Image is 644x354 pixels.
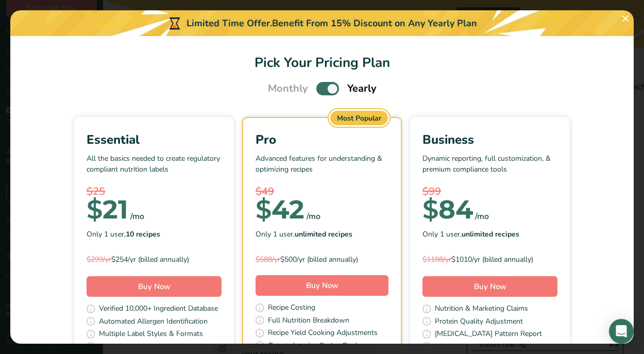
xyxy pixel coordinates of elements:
span: $588/yr [256,255,280,264]
span: Full Nutrition Breakdown [268,315,349,328]
span: Only 1 user, [256,229,352,240]
div: $1010/yr (billed annually) [422,254,557,265]
p: All the basics needed to create regulatory compliant nutrition labels [87,153,222,184]
div: Essential [87,130,222,149]
p: Advanced features for understanding & optimizing recipes [256,153,388,184]
span: $299/yr [87,255,111,264]
div: $25 [87,184,222,199]
div: 42 [256,199,304,220]
b: unlimited recipes [295,229,352,239]
span: Nutrition & Marketing Claims [435,303,528,316]
div: /mo [307,210,320,223]
span: $1188/yr [422,255,451,264]
span: Recipe Yield Cooking Adjustments [268,327,378,340]
span: Buy Now [306,280,338,291]
span: Protein Quality Adjustment [435,316,523,329]
button: Buy Now [422,276,557,297]
span: Only 1 user, [87,229,160,240]
span: Only 1 user, [422,229,519,240]
div: Open Intercom Messenger [609,319,634,344]
span: Recipe Costing [268,302,315,315]
span: $ [256,194,272,225]
button: Buy Now [256,275,388,296]
span: Buy Now [138,281,171,292]
span: $ [422,194,438,225]
span: Monthly [268,81,308,96]
div: 84 [422,199,473,220]
span: Comprehensive Recipe Cards [268,340,361,353]
p: Dynamic reporting, full customization, & premium compliance tools [422,153,557,184]
h1: Pick Your Pricing Plan [23,53,621,73]
span: Multiple Label Styles & Formats [99,328,203,341]
span: Yearly [347,81,377,96]
div: $500/yr (billed annually) [256,254,388,265]
div: $254/yr (billed annually) [87,254,222,265]
div: $99 [422,184,557,199]
span: Buy Now [474,281,506,292]
button: Buy Now [87,276,222,297]
b: unlimited recipes [462,229,519,239]
div: Pro [256,130,388,149]
div: Benefit From 15% Discount on Any Yearly Plan [272,16,477,30]
div: Most Popular [330,111,388,125]
div: Business [422,130,557,149]
span: Verified 10,000+ Ingredient Database [99,303,218,316]
span: $ [87,194,103,225]
span: Menu Label Report [435,341,496,354]
span: Show/Hide Nutrients & Vitamins [99,341,205,354]
span: [MEDICAL_DATA] Pattern Report [435,328,542,341]
span: Automated Allergen Identification [99,316,208,329]
div: /mo [475,210,489,223]
div: Limited Time Offer. [10,10,634,36]
b: 10 recipes [126,229,160,239]
div: 21 [87,199,128,220]
div: $49 [256,184,388,199]
div: /mo [130,210,144,223]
